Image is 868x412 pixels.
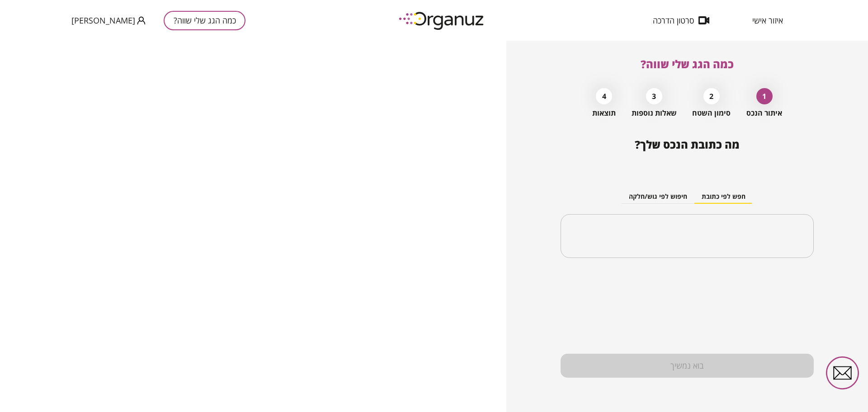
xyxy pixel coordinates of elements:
div: 2 [703,88,720,104]
button: כמה הגג שלי שווה? [164,11,245,30]
button: [PERSON_NAME] [71,15,146,26]
div: 1 [756,88,773,104]
span: [PERSON_NAME] [71,16,135,25]
span: כמה הגג שלי שווה? [641,56,734,71]
div: 4 [596,88,612,104]
button: סרטון הדרכה [639,16,723,25]
span: שאלות נוספות [632,109,677,117]
span: איתור הנכס [746,109,782,117]
div: 3 [646,88,662,104]
button: חפש לפי כתובת [694,190,753,204]
button: חיפוש לפי גוש/חלקה [622,190,694,204]
span: איזור אישי [752,16,783,25]
button: איזור אישי [739,16,797,25]
span: סימון השטח [692,109,731,117]
span: סרטון הדרכה [653,16,694,25]
span: מה כתובת הנכס שלך? [635,137,740,152]
img: logo [392,8,492,33]
span: תוצאות [592,109,616,117]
